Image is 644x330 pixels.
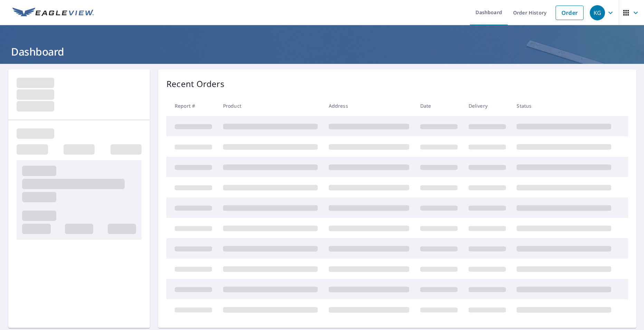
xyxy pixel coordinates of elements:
th: Date [415,96,463,116]
th: Address [323,96,415,116]
div: KG [590,5,605,20]
h1: Dashboard [8,45,636,59]
th: Product [218,96,323,116]
a: Order [556,6,584,20]
img: EV Logo [12,8,94,18]
th: Status [511,96,617,116]
p: Recent Orders [166,78,224,90]
th: Delivery [463,96,511,116]
th: Report # [166,96,218,116]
